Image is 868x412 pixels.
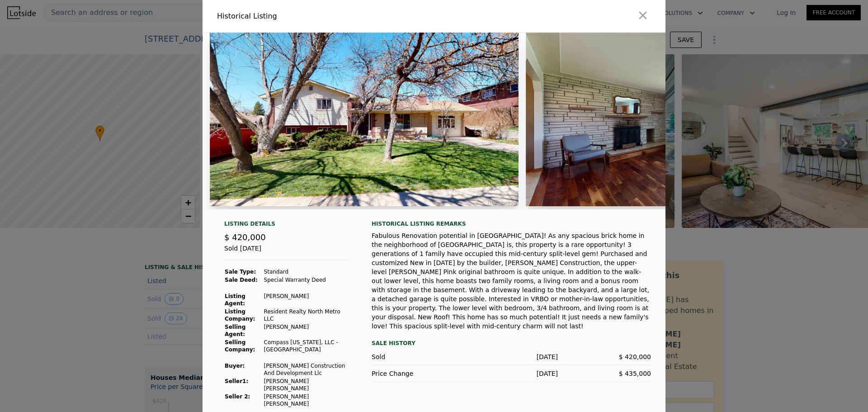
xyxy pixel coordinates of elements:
[225,378,248,384] strong: Seller 1 :
[224,244,350,260] div: Sold [DATE]
[619,370,651,377] span: $ 435,000
[264,308,350,323] td: Resident Realty North Metro LLC
[372,220,651,227] div: Historical Listing remarks
[264,292,350,308] td: [PERSON_NAME]
[264,268,350,276] td: Standard
[210,33,519,206] img: Property Img
[225,339,255,353] strong: Selling Company:
[465,352,558,361] div: [DATE]
[225,277,258,283] strong: Sale Deed:
[372,231,651,331] div: Fabulous Renovation potential in [GEOGRAPHIC_DATA]! As any spacious brick home in the neighborhoo...
[264,276,350,284] td: Special Warranty Deed
[225,308,255,322] strong: Listing Company:
[225,269,256,275] strong: Sale Type:
[225,324,245,337] strong: Selling Agent:
[372,352,465,361] div: Sold
[372,369,465,378] div: Price Change
[225,293,245,307] strong: Listing Agent:
[264,362,350,377] td: [PERSON_NAME] Construction And Development Llc
[264,338,350,354] td: Compass [US_STATE], LLC - [GEOGRAPHIC_DATA]
[225,393,250,400] strong: Seller 2:
[224,220,350,231] div: Listing Details
[526,33,835,206] img: Property Img
[217,11,430,22] div: Historical Listing
[264,323,350,338] td: [PERSON_NAME]
[264,393,350,408] td: [PERSON_NAME] [PERSON_NAME]
[264,377,350,393] td: [PERSON_NAME] [PERSON_NAME]
[225,363,245,369] strong: Buyer :
[465,369,558,378] div: [DATE]
[372,338,651,349] div: Sale History
[224,232,266,242] span: $ 420,000
[619,353,651,360] span: $ 420,000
